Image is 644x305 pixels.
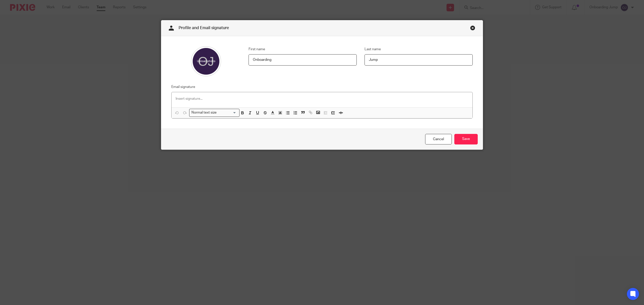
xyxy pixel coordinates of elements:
[425,134,452,145] a: Cancel
[365,47,381,52] label: Last name
[218,110,236,115] input: Search for option
[470,25,475,32] a: Close this dialog window
[190,110,218,115] span: Normal text size
[179,26,229,30] span: Profile and Email signature
[249,47,265,52] label: First name
[189,109,239,117] div: Search for option
[171,84,195,89] label: Email signature
[454,134,478,145] input: Save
